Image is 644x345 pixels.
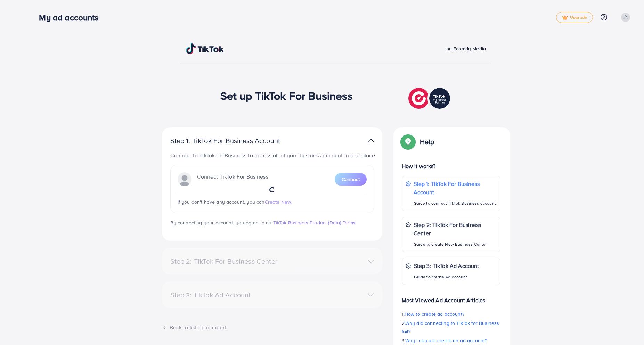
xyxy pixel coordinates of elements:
img: TikTok partner [408,86,452,110]
h3: My ad accounts [39,13,104,23]
p: Help [420,138,434,146]
span: Upgrade [562,15,587,20]
img: TikTok [186,43,224,54]
p: 2. [402,319,500,336]
p: 3. [402,336,500,345]
p: Guide to create Ad account [414,273,479,281]
img: TikTok partner [368,135,374,146]
h1: Set up TikTok For Business [220,89,353,102]
p: Most Viewed Ad Account Articles [402,290,500,304]
span: How to create ad account? [405,311,464,318]
img: Popup guide [402,135,414,148]
a: tickUpgrade [556,12,593,23]
p: Guide to connect TikTok Business account [414,199,497,207]
span: by Ecomdy Media [446,45,486,52]
p: Step 3: TikTok Ad Account [414,262,479,270]
img: tick [562,15,568,20]
span: Why I can not create an ad account? [405,337,487,344]
p: Step 1: TikTok For Business Account [170,137,302,145]
div: Back to list ad account [162,323,382,331]
p: How it works? [402,162,500,170]
p: Step 2: TikTok For Business Center [414,221,497,237]
span: Why did connecting to TikTok for Business fail? [402,320,499,335]
p: Step 1: TikTok For Business Account [414,180,497,196]
p: 1. [402,310,500,318]
p: Guide to create New Business Center [414,240,497,248]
